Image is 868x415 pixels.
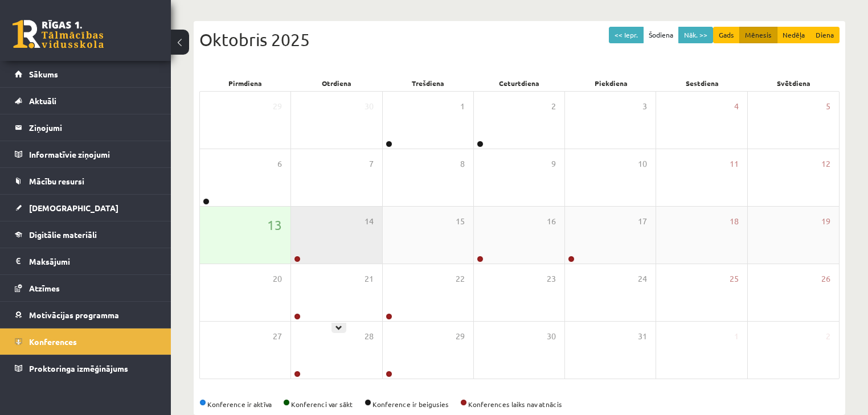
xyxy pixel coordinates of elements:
button: << Iepr. [609,27,644,43]
span: 10 [638,158,647,170]
span: 3 [642,100,647,113]
a: [DEMOGRAPHIC_DATA] [15,195,157,221]
span: 31 [638,330,647,343]
div: Oktobris 2025 [199,27,840,52]
a: Digitālie materiāli [15,221,157,248]
span: Mācību resursi [29,176,84,186]
div: Pirmdiena [199,75,291,91]
span: 27 [273,330,282,343]
span: 2 [551,100,556,113]
legend: Ziņojumi [29,114,157,141]
div: Trešdiena [382,75,474,91]
div: Svētdiena [748,75,840,91]
span: 14 [365,215,374,228]
span: 16 [547,215,556,228]
a: Konferences [15,328,157,355]
span: 4 [734,100,739,113]
span: 15 [456,215,465,228]
span: 1 [734,330,739,343]
button: Nedēļa [777,27,810,43]
span: 7 [369,158,374,170]
a: Motivācijas programma [15,302,157,328]
a: Mācību resursi [15,168,157,194]
span: 26 [821,273,830,285]
div: Otrdiena [291,75,383,91]
button: Diena [810,27,840,43]
a: Proktoringa izmēģinājums [15,355,157,381]
span: 8 [460,158,465,170]
div: Sestdiena [657,75,748,91]
span: 17 [638,215,647,228]
span: Atzīmes [29,283,60,293]
button: Gads [713,27,740,43]
div: Piekdiena [565,75,657,91]
button: Mēnesis [739,27,777,43]
span: 19 [821,215,830,228]
span: 30 [365,100,374,113]
span: 28 [365,330,374,343]
span: 5 [826,100,830,113]
span: 20 [273,273,282,285]
span: 30 [547,330,556,343]
span: 29 [456,330,465,343]
legend: Informatīvie ziņojumi [29,141,157,167]
span: Sākums [29,69,58,79]
div: Konference ir aktīva Konferenci var sākt Konference ir beigusies Konferences laiks nav atnācis [199,399,840,409]
a: Ziņojumi [15,114,157,141]
span: 1 [460,100,465,113]
span: 12 [821,158,830,170]
a: Maksājumi [15,248,157,274]
span: 2 [826,330,830,343]
a: Rīgas 1. Tālmācības vidusskola [13,20,104,48]
span: [DEMOGRAPHIC_DATA] [29,203,118,213]
span: 29 [273,100,282,113]
span: 21 [365,273,374,285]
button: Nāk. >> [678,27,713,43]
span: Digitālie materiāli [29,229,97,240]
a: Atzīmes [15,275,157,301]
span: Proktoringa izmēģinājums [29,363,128,373]
a: Sākums [15,61,157,87]
span: 11 [730,158,739,170]
span: 24 [638,273,647,285]
span: 18 [730,215,739,228]
span: 23 [547,273,556,285]
div: Ceturtdiena [474,75,566,91]
span: Motivācijas programma [29,310,119,320]
a: Aktuāli [15,88,157,114]
button: Šodiena [643,27,679,43]
span: Konferences [29,336,77,347]
span: 22 [456,273,465,285]
a: Informatīvie ziņojumi [15,141,157,167]
span: 6 [277,158,282,170]
legend: Maksājumi [29,248,157,274]
span: 9 [551,158,556,170]
span: 13 [267,215,282,235]
span: 25 [730,273,739,285]
span: Aktuāli [29,96,56,106]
